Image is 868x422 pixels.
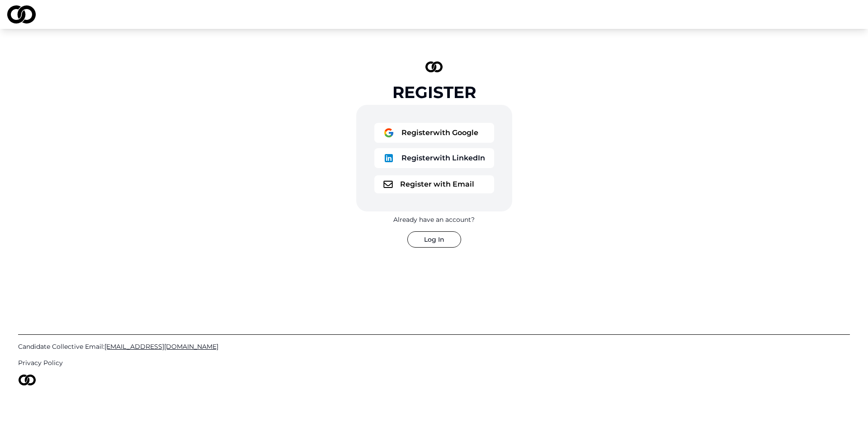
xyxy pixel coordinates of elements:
[18,375,36,385] img: logo
[407,231,461,248] button: Log In
[7,5,36,23] img: logo
[374,148,494,168] button: logoRegisterwith LinkedIn
[374,175,494,193] button: logoRegister with Email
[392,83,476,101] div: Register
[383,181,393,188] img: logo
[393,215,475,224] div: Already have an account?
[374,123,494,143] button: logoRegisterwith Google
[383,127,394,138] img: logo
[18,342,850,351] a: Candidate Collective Email:[EMAIL_ADDRESS][DOMAIN_NAME]
[18,358,850,367] a: Privacy Policy
[383,153,394,164] img: logo
[425,61,443,72] img: logo
[104,342,218,351] span: [EMAIL_ADDRESS][DOMAIN_NAME]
